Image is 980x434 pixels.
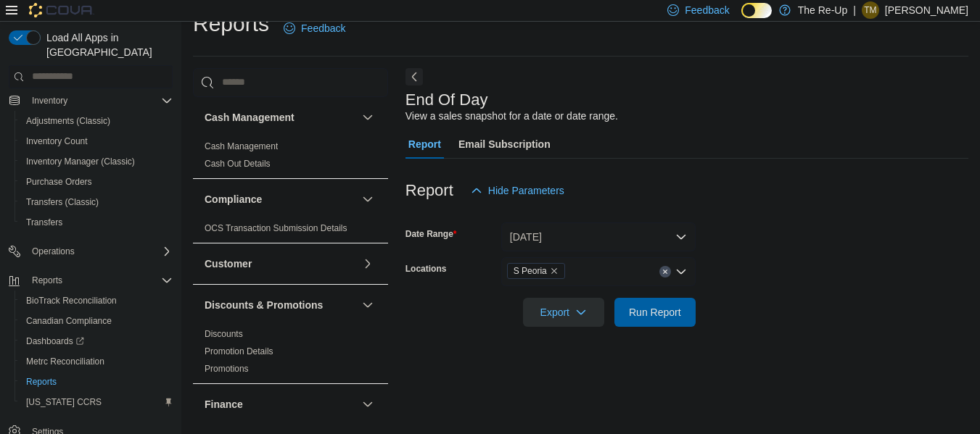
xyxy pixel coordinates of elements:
[26,217,62,228] span: Transfers
[193,220,388,243] div: Compliance
[205,346,273,356] a: Promotion Details
[205,159,271,169] a: Cash Out Details
[26,272,68,289] button: Reports
[205,192,356,206] button: Compliance
[26,156,135,167] span: Inventory Manager (Classic)
[26,135,88,147] span: Inventory Count
[523,298,604,327] button: Export
[685,3,729,17] span: Feedback
[20,153,173,170] span: Inventory Manager (Classic)
[659,266,671,277] button: Clear input
[20,214,173,231] span: Transfers
[193,9,269,38] h1: Reports
[205,346,273,357] span: Promotion Details
[15,212,178,233] button: Transfers
[15,291,178,311] button: BioTrack Reconciliation
[15,172,178,192] button: Purchase Orders
[278,14,351,43] a: Feedback
[26,243,173,260] span: Operations
[15,351,178,372] button: Metrc Reconciliation
[301,21,345,36] span: Feedback
[193,138,388,178] div: Cash Management
[20,333,173,350] span: Dashboards
[205,223,347,233] a: OCS Transaction Submission Details
[26,243,81,260] button: Operations
[41,30,173,59] span: Load All Apps in [GEOGRAPHIC_DATA]
[405,91,488,109] h3: End Of Day
[514,264,547,278] span: S Peoria
[20,112,116,130] a: Adjustments (Classic)
[32,275,62,286] span: Reports
[405,263,447,275] label: Locations
[15,192,178,212] button: Transfers (Classic)
[15,111,178,131] button: Adjustments (Classic)
[458,130,551,159] span: Email Subscription
[205,192,262,206] h3: Compliance
[359,255,376,272] button: Customer
[26,92,173,109] span: Inventory
[26,356,104,367] span: Metrc Reconciliation
[26,272,173,289] span: Reports
[3,241,178,262] button: Operations
[359,296,376,314] button: Discounts & Promotions
[32,95,67,107] span: Inventory
[614,298,696,327] button: Run Report
[359,109,376,126] button: Cash Management
[507,263,565,279] span: S Peoria
[205,110,295,125] h3: Cash Management
[359,191,376,208] button: Compliance
[15,131,178,151] button: Inventory Count
[408,130,441,159] span: Report
[26,176,92,188] span: Purchase Orders
[20,312,118,330] a: Canadian Compliance
[3,270,178,291] button: Reports
[20,312,173,330] span: Canadian Compliance
[20,193,104,211] a: Transfers (Classic)
[20,393,107,411] a: [US_STATE] CCRS
[29,3,94,17] img: Cova
[26,295,117,306] span: BioTrack Reconciliation
[20,353,173,370] span: Metrc Reconciliation
[205,256,252,271] h3: Customer
[501,222,696,251] button: [DATE]
[26,335,84,347] span: Dashboards
[465,176,570,205] button: Hide Parameters
[205,397,356,412] button: Finance
[20,373,173,391] span: Reports
[741,3,772,18] input: Dark Mode
[205,329,243,339] a: Discounts
[405,68,423,85] button: Next
[629,305,681,320] span: Run Report
[532,298,596,327] span: Export
[32,246,75,257] span: Operations
[20,373,62,391] a: Reports
[20,292,173,309] span: BioTrack Reconciliation
[15,331,178,351] a: Dashboards
[205,141,278,152] span: Cash Management
[205,328,243,340] span: Discounts
[675,266,687,277] button: Open list of options
[205,256,356,271] button: Customer
[15,311,178,331] button: Canadian Compliance
[20,173,173,191] span: Purchase Orders
[741,18,742,19] span: Dark Mode
[20,133,94,150] a: Inventory Count
[205,397,243,412] h3: Finance
[205,222,347,234] span: OCS Transaction Submission Details
[853,1,856,19] p: |
[20,353,110,370] a: Metrc Reconciliation
[205,298,356,312] button: Discounts & Promotions
[205,141,278,151] a: Cash Management
[193,325,388,383] div: Discounts & Promotions
[205,364,249,374] a: Promotions
[26,396,102,408] span: [US_STATE] CCRS
[26,315,112,327] span: Canadian Compliance
[15,392,178,412] button: [US_STATE] CCRS
[20,393,173,411] span: Washington CCRS
[405,228,457,240] label: Date Range
[20,173,98,191] a: Purchase Orders
[15,372,178,392] button: Reports
[864,1,876,19] span: TM
[26,115,110,127] span: Adjustments (Classic)
[798,1,847,19] p: The Re-Up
